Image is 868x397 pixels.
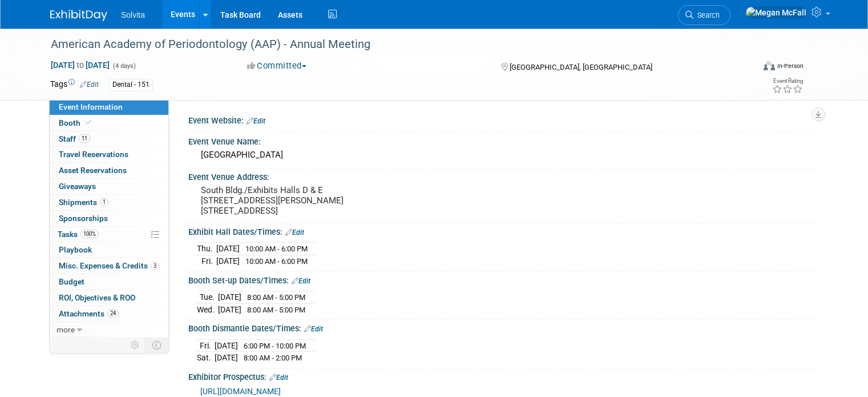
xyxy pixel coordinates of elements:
span: Booth [59,118,94,127]
td: [DATE] [218,291,241,304]
td: [DATE] [216,255,240,267]
a: Edit [285,228,304,236]
span: 8:00 AM - 2:00 PM [244,354,302,362]
a: Tasks100% [50,227,168,242]
a: Travel Reservations [50,147,168,162]
td: Toggle Event Tabs [146,338,169,352]
td: [DATE] [216,243,240,255]
a: Attachments24 [50,306,168,322]
span: Search [693,11,720,19]
span: more [56,325,75,334]
a: Sponsorships [50,211,168,226]
td: Fri. [197,339,215,352]
a: Budget [50,274,168,290]
td: Fri. [197,255,216,267]
img: Megan McFall [745,6,807,19]
td: Personalize Event Tab Strip [126,338,146,352]
td: Tue. [197,291,218,304]
a: Edit [304,325,323,333]
a: Search [678,5,730,25]
td: Thu. [197,243,216,255]
div: Dental - 151 [109,79,153,91]
td: [DATE] [215,339,238,352]
span: 8:00 AM - 5:00 PM [247,293,305,302]
div: American Academy of Periodontology (AAP) - Annual Meeting [47,34,740,55]
a: Event Information [50,99,168,115]
i: Booth reservation complete [86,119,91,126]
td: Wed. [197,303,218,315]
div: Event Venue Address: [188,169,818,183]
td: [DATE] [218,303,241,315]
span: Tasks [58,230,99,239]
td: Sat. [197,352,215,364]
div: [GEOGRAPHIC_DATA] [197,146,809,164]
a: Playbook [50,242,168,258]
div: Event Rating [772,78,803,84]
span: Attachments [59,309,119,318]
span: Sponsorships [59,214,108,223]
a: Giveaways [50,179,168,194]
td: Tags [50,78,99,91]
div: Booth Set-up Dates/Times: [188,272,818,287]
span: Staff [59,134,90,143]
span: Playbook [59,245,92,254]
span: Misc. Expenses & Credits [59,261,159,270]
span: ROI, Objectives & ROO [59,293,135,302]
span: 10:00 AM - 6:00 PM [245,257,308,266]
a: Edit [292,277,310,285]
span: 11 [79,134,90,143]
span: Travel Reservations [59,150,128,159]
a: ROI, Objectives & ROO [50,290,168,306]
div: Event Format [692,59,804,77]
a: Booth [50,115,168,131]
img: Format-Inperson.png [764,61,775,70]
div: Event Venue Name: [188,133,818,147]
a: Edit [269,374,288,382]
span: 100% [80,230,99,238]
div: Exhibit Hall Dates/Times: [188,223,818,238]
div: Event Website: [188,112,818,127]
span: Solvita [121,10,145,19]
span: Giveaways [59,182,96,191]
a: Shipments1 [50,195,168,210]
a: Edit [80,81,99,89]
span: Event Information [59,102,123,111]
button: Committed [243,60,311,72]
span: to [75,61,86,70]
a: Staff11 [50,131,168,147]
a: [URL][DOMAIN_NAME] [200,387,281,396]
span: 24 [107,309,119,318]
span: Asset Reservations [59,166,127,175]
div: Booth Dismantle Dates/Times: [188,320,818,335]
img: ExhibitDay [50,10,107,21]
span: Shipments [59,198,108,207]
span: (4 days) [112,62,136,70]
a: more [50,322,168,338]
span: 10:00 AM - 6:00 PM [245,244,308,253]
span: [DATE] [DATE] [50,60,110,70]
div: In-Person [777,62,804,70]
pre: South Bldg./Exhibits Halls D & E [STREET_ADDRESS][PERSON_NAME] [STREET_ADDRESS] [201,185,438,216]
span: Budget [59,277,84,286]
div: Exhibitor Prospectus: [188,368,818,383]
span: 3 [151,262,159,270]
a: Misc. Expenses & Credits3 [50,258,168,274]
span: 8:00 AM - 5:00 PM [247,306,305,314]
span: [GEOGRAPHIC_DATA], [GEOGRAPHIC_DATA] [510,63,652,71]
td: [DATE] [215,352,238,364]
a: Asset Reservations [50,163,168,178]
span: 1 [100,198,108,206]
span: 6:00 PM - 10:00 PM [244,342,306,350]
a: Edit [247,117,265,125]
